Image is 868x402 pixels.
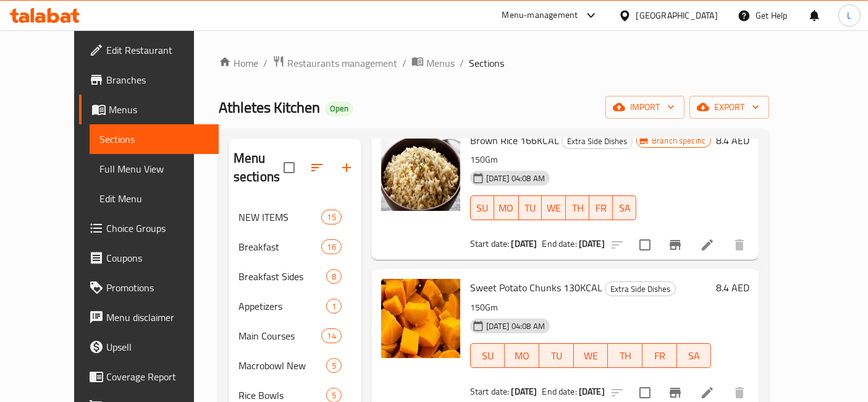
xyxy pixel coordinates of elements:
span: TU [524,199,537,217]
span: MO [510,347,534,365]
button: SA [677,343,712,368]
nav: breadcrumb [219,55,770,71]
p: 150Gm [470,300,712,315]
button: MO [494,195,519,220]
div: Main Courses14 [229,321,361,351]
span: TH [571,199,584,217]
button: export [689,96,769,119]
div: Appetizers [238,299,326,314]
a: Menu disclaimer [79,302,219,332]
a: Menus [411,55,455,71]
button: SU [470,343,505,368]
div: NEW ITEMS15 [229,202,361,232]
span: Branches [106,72,209,87]
a: Edit menu item [700,237,715,252]
span: Brown Rice 166KCAL [470,131,559,150]
span: Menu disclaimer [106,310,209,325]
button: TH [566,195,589,220]
button: MO [505,343,539,368]
h6: 8.4 AED [716,279,749,296]
span: Extra Side Dishes [605,282,675,296]
div: items [326,299,342,314]
div: Menu-management [502,8,578,23]
span: TH [613,347,638,365]
span: Sweet Potato Chunks 130KCAL [470,278,602,297]
span: 14 [322,330,340,342]
button: Branch-specific-item [660,230,690,260]
button: SA [613,195,636,220]
span: Promotions [106,280,209,295]
div: Macrobowl New5 [229,351,361,380]
span: Choice Groups [106,221,209,236]
button: TU [539,343,574,368]
button: WE [574,343,609,368]
span: Main Courses [238,328,322,343]
span: End date: [542,236,576,252]
b: [DATE] [579,383,605,400]
span: NEW ITEMS [238,210,322,225]
div: Breakfast16 [229,232,361,262]
span: 5 [327,390,341,401]
p: 150Gm [470,152,636,168]
span: Coverage Report [106,369,209,384]
span: Breakfast [238,239,322,254]
span: Sections [469,56,504,71]
span: TU [544,347,569,365]
span: Full Menu View [99,161,209,176]
li: / [263,56,268,71]
div: Extra Side Dishes [562,134,633,149]
span: Menus [109,102,209,117]
h6: 8.4 AED [716,132,749,149]
span: Start date: [470,383,510,400]
span: Restaurants management [287,56,397,71]
span: WE [547,199,561,217]
span: WE [579,347,604,365]
a: Edit Restaurant [79,35,219,65]
a: Home [219,56,258,71]
span: Open [325,103,353,114]
div: items [326,358,342,373]
h2: Menu sections [234,149,284,186]
span: 8 [327,271,341,283]
span: SU [476,199,489,217]
a: Sections [90,124,219,154]
span: 1 [327,301,341,312]
a: Choice Groups [79,213,219,243]
img: Sweet Potato Chunks 130KCAL [381,279,460,358]
button: TH [608,343,643,368]
button: FR [643,343,677,368]
span: Edit Menu [99,191,209,206]
button: delete [725,230,754,260]
span: Athletes Kitchen [219,93,320,121]
div: Breakfast Sides [238,269,326,284]
div: Extra Side Dishes [605,281,676,296]
button: FR [589,195,613,220]
span: Select to update [632,232,658,258]
div: items [321,328,341,343]
li: / [402,56,407,71]
span: 5 [327,360,341,372]
b: [DATE] [512,383,537,400]
b: [DATE] [512,236,537,252]
span: Coupons [106,250,209,265]
button: SU [470,195,494,220]
span: FR [594,199,608,217]
li: / [460,56,464,71]
span: SU [476,347,500,365]
span: Sort sections [302,153,332,182]
div: items [321,239,341,254]
span: Menus [426,56,455,71]
span: Macrobowl New [238,358,326,373]
span: Extra Side Dishes [562,134,632,148]
b: [DATE] [579,236,605,252]
span: FR [647,347,672,365]
span: 15 [322,212,340,223]
span: Branch specific [647,135,710,147]
span: Start date: [470,236,510,252]
button: import [605,96,685,119]
span: SA [618,199,631,217]
img: Brown Rice 166KCAL [381,132,460,211]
